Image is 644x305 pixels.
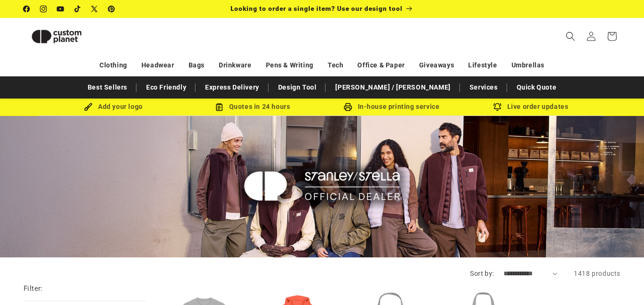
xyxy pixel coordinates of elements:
[322,101,461,113] div: In-house printing service
[215,103,223,111] img: Order Updates Icon
[574,270,620,277] span: 1418 products
[141,57,174,74] a: Headwear
[357,57,405,74] a: Office & Paper
[200,79,264,96] a: Express Delivery
[493,103,502,111] img: Order updates
[330,79,455,96] a: [PERSON_NAME] / [PERSON_NAME]
[512,79,561,96] a: Quick Quote
[465,79,503,96] a: Services
[99,57,127,74] a: Clothing
[468,57,497,74] a: Lifestyle
[84,103,92,111] img: Brush Icon
[20,18,122,55] a: Custom Planet
[273,79,322,96] a: Design Tool
[266,57,314,74] a: Pens & Writing
[183,101,322,113] div: Quotes in 24 hours
[512,57,545,74] a: Umbrellas
[44,101,183,113] div: Add your logo
[24,283,43,294] h2: Filter:
[470,270,494,277] label: Sort by:
[189,57,205,74] a: Bags
[219,57,251,74] a: Drinkware
[24,22,90,51] img: Custom Planet
[328,57,343,74] a: Tech
[344,103,352,111] img: In-house printing
[141,79,191,96] a: Eco Friendly
[461,101,600,113] div: Live order updates
[419,57,454,74] a: Giveaways
[560,26,581,47] summary: Search
[83,79,132,96] a: Best Sellers
[231,5,403,12] span: Looking to order a single item? Use our design tool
